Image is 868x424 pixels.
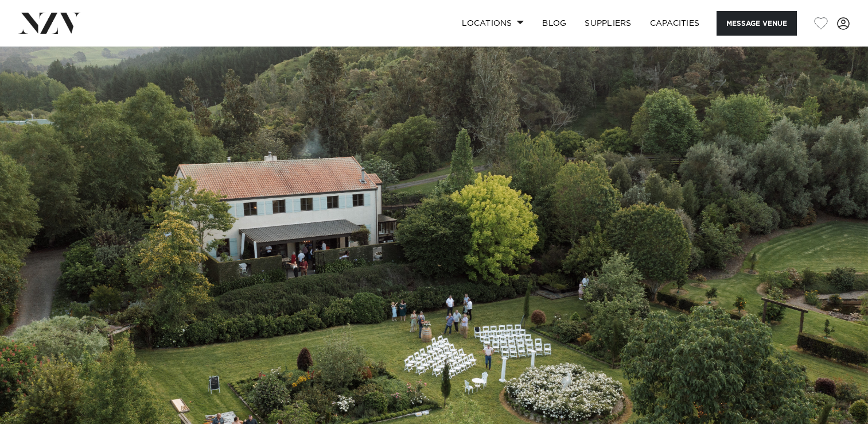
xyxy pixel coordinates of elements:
a: SUPPLIERS [575,11,640,36]
a: BLOG [533,11,575,36]
a: Capacities [641,11,709,36]
a: Locations [453,11,533,36]
img: nzv-logo.png [18,13,81,33]
button: Message Venue [717,11,797,36]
